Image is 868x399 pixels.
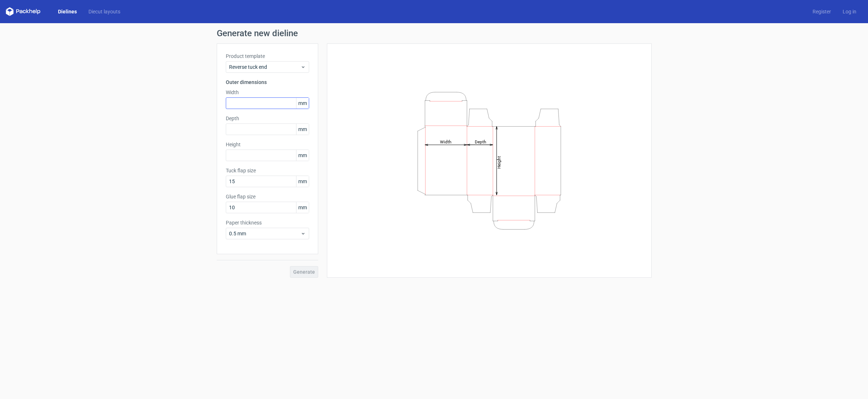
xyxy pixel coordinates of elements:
span: Reverse tuck end [229,63,300,71]
a: Dielines [52,8,83,15]
span: mm [296,202,309,213]
span: mm [296,124,309,135]
label: Height [226,141,309,148]
a: Log in [837,8,862,15]
span: 0.5 mm [229,230,300,237]
label: Width [226,89,309,96]
label: Tuck flap size [226,167,309,174]
tspan: Height [496,156,501,168]
span: mm [296,150,309,161]
label: Paper thickness [226,219,309,226]
label: Product template [226,52,309,60]
a: Register [807,8,837,15]
span: mm [296,98,309,109]
h1: Generate new dieline [217,29,652,38]
label: Depth [226,115,309,122]
tspan: Width [440,139,451,144]
tspan: Depth [474,139,486,144]
h3: Outer dimensions [226,79,309,86]
a: Diecut layouts [83,8,126,15]
span: mm [296,176,309,187]
label: Glue flap size [226,193,309,200]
